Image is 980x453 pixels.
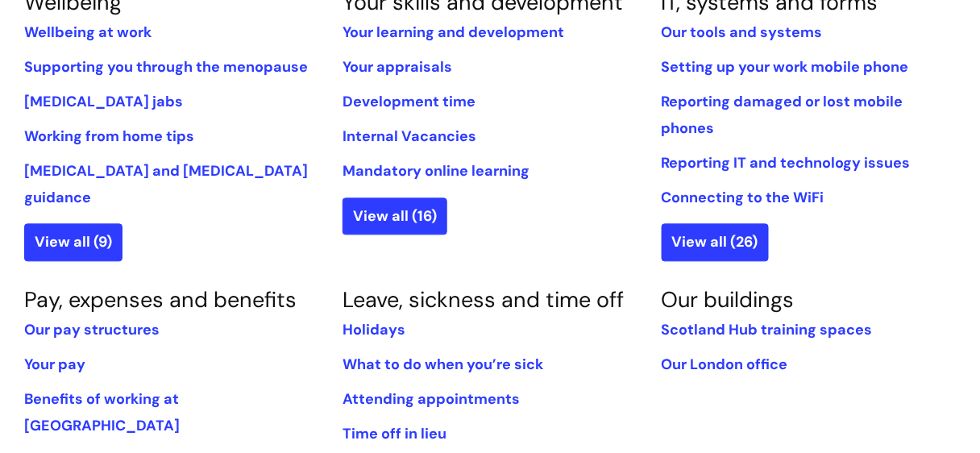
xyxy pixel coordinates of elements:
a: Your pay [24,355,85,375]
a: Our buildings [662,286,795,314]
a: Attending appointments [343,390,520,409]
a: [MEDICAL_DATA] jabs [24,93,183,112]
a: Our pay structures [24,321,160,340]
a: Connecting to the WiFi [662,189,824,208]
a: Our London office [662,355,788,375]
a: Development time [343,93,475,112]
a: Time off in lieu [343,425,446,444]
a: Pay, expenses and benefits [24,286,297,314]
a: Our tools and systems [662,23,823,43]
a: Mandatory online learning [343,162,529,181]
a: Working from home tips [24,127,194,147]
a: Scotland Hub training spaces [662,321,873,340]
a: Holidays [343,321,405,340]
a: View all (9) [24,224,122,261]
a: Setting up your work mobile phone [662,58,909,77]
a: Reporting damaged or lost mobile phones [662,93,903,138]
a: [MEDICAL_DATA] and [MEDICAL_DATA] guidance [24,162,308,207]
a: Your appraisals [343,58,452,77]
a: Your learning and development [343,23,564,43]
a: Benefits of working at [GEOGRAPHIC_DATA] [24,390,180,435]
a: What to do when you’re sick [343,355,543,375]
a: Wellbeing at work [24,23,152,43]
a: View all (16) [343,198,447,235]
a: Leave, sickness and time off [343,286,624,314]
a: Internal Vacancies [343,127,476,147]
a: View all (26) [662,224,769,261]
a: Supporting you through the menopause [24,58,308,77]
a: Reporting IT and technology issues [662,154,911,173]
